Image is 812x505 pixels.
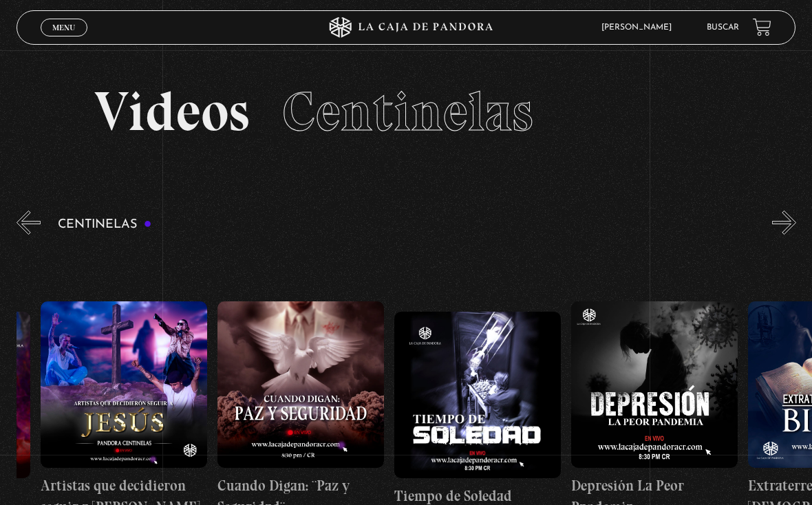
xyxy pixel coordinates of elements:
a: Buscar [707,23,739,32]
button: Next [772,211,796,235]
span: Cerrar [48,34,81,44]
button: Previous [17,211,41,235]
span: Menu [52,23,75,32]
h3: Centinelas [58,218,152,231]
span: Centinelas [282,78,533,144]
a: View your shopping cart [753,18,771,36]
h2: Videos [94,84,718,139]
span: [PERSON_NAME] [595,23,685,32]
